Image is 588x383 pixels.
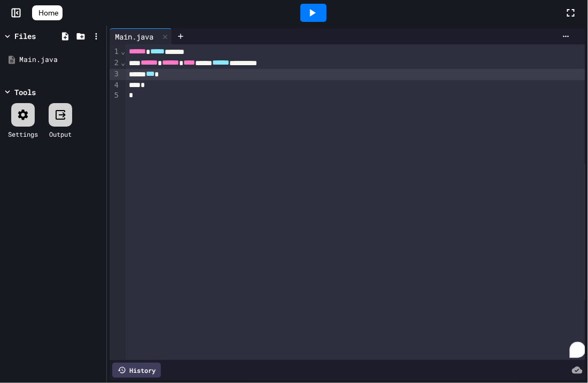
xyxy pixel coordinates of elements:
[120,47,126,56] span: Fold line
[14,30,36,42] div: Files
[14,87,36,98] div: Tools
[49,129,72,139] div: Output
[110,58,120,69] div: 2
[8,129,38,139] div: Settings
[32,5,63,20] a: Home
[120,58,126,67] span: Fold line
[110,80,120,91] div: 4
[19,54,103,65] div: Main.java
[112,363,161,378] div: History
[110,31,159,42] div: Main.java
[110,28,172,44] div: Main.java
[38,7,58,18] span: Home
[110,46,120,58] div: 1
[126,44,585,360] div: To enrich screen reader interactions, please activate Accessibility in Grammarly extension settings
[110,69,120,80] div: 3
[110,90,120,101] div: 5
